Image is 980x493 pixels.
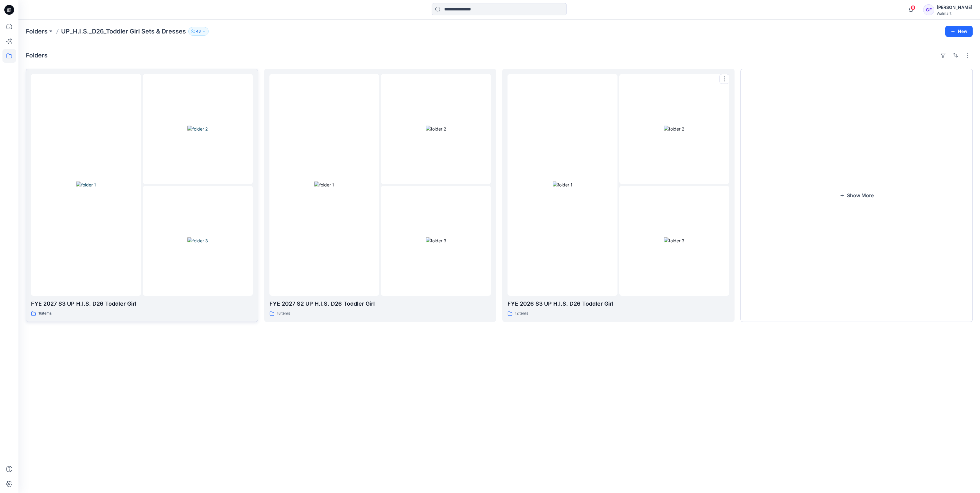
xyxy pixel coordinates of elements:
[923,4,934,15] div: GF
[196,28,201,35] p: 48
[937,4,972,11] div: [PERSON_NAME]
[188,27,209,36] button: 48
[553,182,572,188] img: folder 1
[76,182,96,188] img: folder 1
[741,69,973,322] button: Show More
[264,69,496,322] a: folder 1folder 2folder 3FYE 2027 S2 UP H.I.S. D26 Toddler Girl18items
[269,299,491,308] p: FYE 2027 S2 UP H.I.S. D26 Toddler Girl
[515,310,528,317] p: 12 items
[26,27,48,36] a: Folders
[187,237,208,244] img: folder 3
[277,310,290,317] p: 18 items
[664,126,684,132] img: folder 2
[314,182,334,188] img: folder 1
[502,69,735,322] a: folder 1folder 2folder 3FYE 2026 S3 UP H.I.S. D26 Toddler Girl12items
[38,310,52,317] p: 16 items
[426,126,446,132] img: folder 2
[31,299,253,308] p: FYE 2027 S3 UP H.I.S. D26 Toddler Girl
[26,69,258,322] a: folder 1folder 2folder 3FYE 2027 S3 UP H.I.S. D26 Toddler Girl16items
[664,237,684,244] img: folder 3
[945,26,973,37] button: New
[911,5,915,10] span: 6
[61,27,186,36] p: UP_H.I.S._D26_Toddler Girl Sets & Dresses
[187,126,208,132] img: folder 2
[426,237,446,244] img: folder 3
[26,52,48,59] h4: Folders
[937,11,972,16] div: Walmart
[508,299,729,308] p: FYE 2026 S3 UP H.I.S. D26 Toddler Girl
